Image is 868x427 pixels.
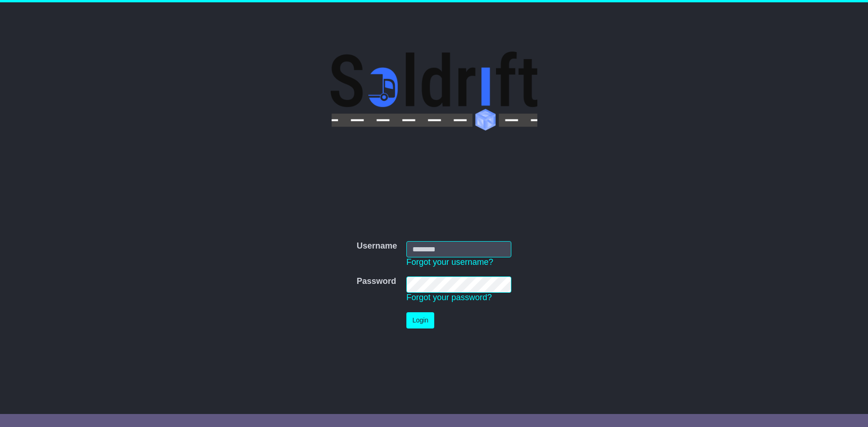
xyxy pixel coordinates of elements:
button: Login [406,312,434,328]
a: Forgot your password? [406,293,492,302]
label: Password [357,276,396,287]
img: Soldrift Pty Ltd [331,52,537,131]
a: Forgot your username? [406,257,493,267]
label: Username [357,241,397,251]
